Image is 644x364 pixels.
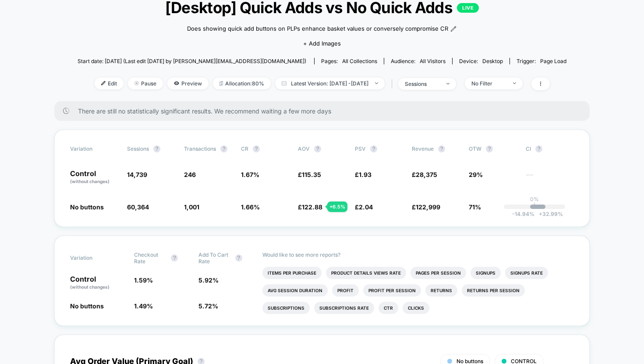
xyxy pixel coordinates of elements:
[282,81,287,85] img: calendar
[403,302,429,314] li: Clicks
[355,171,372,178] span: £
[262,302,310,314] li: Subscriptions
[303,40,341,47] span: + Add Images
[359,171,372,178] span: 1.93
[70,284,110,290] span: (without changes)
[412,171,437,178] span: £
[355,203,373,211] span: £
[526,145,574,152] span: CI
[363,284,421,297] li: Profit Per Session
[241,171,259,178] span: 1.67 %
[534,211,563,217] span: 32.99 %
[389,78,398,90] span: |
[262,251,574,258] p: Would like to see more reports?
[241,203,260,211] span: 1.66 %
[391,58,446,64] div: Audience:
[78,58,306,64] span: Start date: [DATE] (Last edit [DATE] by [PERSON_NAME][EMAIL_ADDRESS][DOMAIN_NAME])
[302,171,321,178] span: 115.35
[471,80,506,87] div: No Filter
[235,254,242,262] button: ?
[321,58,377,64] div: Pages:
[198,302,218,310] span: 5.72 %
[153,145,160,152] button: ?
[70,145,118,152] span: Variation
[298,203,322,211] span: £
[370,145,377,152] button: ?
[512,211,534,217] span: -14.94 %
[314,302,374,314] li: Subscriptions Rate
[530,196,539,202] p: 0%
[134,302,153,310] span: 1.49 %
[167,78,209,89] span: Preview
[78,107,572,115] span: There are still no statistically significant results. We recommend waiting a few more days
[342,58,377,64] span: all collections
[298,171,321,178] span: £
[128,78,163,89] span: Pause
[482,58,503,64] span: desktop
[469,203,481,211] span: 71%
[171,254,178,262] button: ?
[438,145,445,152] button: ?
[198,251,231,265] span: Add To Cart Rate
[134,276,153,284] span: 1.59 %
[101,81,106,85] img: edit
[302,203,322,211] span: 122.88
[298,145,310,152] span: AOV
[355,145,366,152] span: PSV
[359,203,373,211] span: 2.04
[184,171,196,178] span: 246
[420,58,446,64] span: All Visitors
[469,171,483,178] span: 29%
[486,145,493,152] button: ?
[127,203,149,211] span: 60,364
[332,284,359,297] li: Profit
[70,179,110,184] span: (without changes)
[327,201,347,212] div: + 6.5 %
[127,171,147,178] span: 14,739
[535,145,542,152] button: ?
[446,83,449,85] img: end
[513,82,516,84] img: end
[379,302,398,314] li: Ctr
[262,284,328,297] li: Avg Session Duration
[526,172,574,185] span: ---
[219,81,223,86] img: rebalance
[416,171,437,178] span: 28,375
[539,211,542,217] span: +
[326,267,406,279] li: Product Details Views Rate
[134,251,166,265] span: Checkout Rate
[416,203,440,211] span: 122,999
[187,25,448,33] span: Does showing quick add buttons on PLPs enhance basket values or conversely compromise CR
[314,145,321,152] button: ?
[70,251,118,265] span: Variation
[70,276,125,290] p: Control
[220,145,227,152] button: ?
[70,302,104,310] span: No buttons
[425,284,457,297] li: Returns
[505,267,548,279] li: Signups Rate
[405,81,440,87] div: sessions
[517,58,566,64] div: Trigger:
[241,145,248,152] span: CR
[213,78,271,89] span: Allocation: 80%
[452,58,510,64] span: Device:
[540,58,566,64] span: Page Load
[184,203,199,211] span: 1,001
[95,78,124,89] span: Edit
[198,276,219,284] span: 5.92 %
[275,78,385,89] span: Latest Version: [DATE] - [DATE]
[412,145,434,152] span: Revenue
[457,3,479,13] p: LIVE
[184,145,216,152] span: Transactions
[534,202,535,209] p: |
[471,267,501,279] li: Signups
[70,203,104,211] span: No buttons
[253,145,260,152] button: ?
[412,203,440,211] span: £
[462,284,525,297] li: Returns Per Session
[70,170,118,185] p: Control
[134,81,139,85] img: end
[469,145,517,152] span: OTW
[262,267,322,279] li: Items Per Purchase
[375,82,378,84] img: end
